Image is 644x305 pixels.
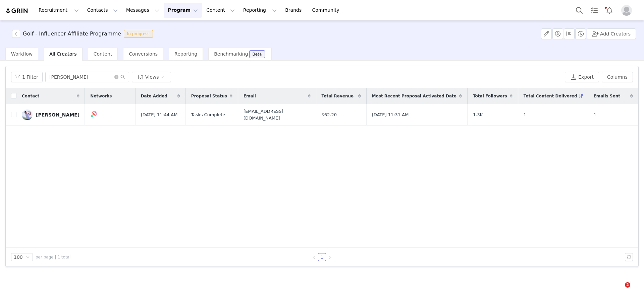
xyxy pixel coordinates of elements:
a: Tasks [587,3,602,18]
span: Date Added [141,93,167,99]
div: Beta [253,52,262,56]
span: $62.20 [322,111,337,118]
span: Most Recent Proposal Activated Date [372,93,457,99]
span: Networks [90,93,112,99]
span: Total Followers [473,93,507,99]
h3: Golf - Influencer Affiliate Programme [23,30,121,38]
li: 1 [318,253,326,261]
img: grin logo [5,8,29,14]
span: 1.3K [473,111,483,118]
i: icon: right [328,255,332,259]
span: [DATE] 11:44 AM [141,111,178,118]
i: icon: search [120,75,125,79]
a: Brands [281,3,308,18]
span: Total Content Delivered [524,93,577,99]
span: Workflow [11,51,33,57]
button: Export [565,72,599,82]
button: Reporting [239,3,281,18]
button: Views [132,72,171,82]
span: Emails Sent [594,93,620,99]
img: placeholder-profile.jpg [621,5,632,16]
div: [PERSON_NAME] [36,112,79,118]
button: 1 Filter [11,72,43,82]
span: Conversions [129,51,158,57]
button: Recruitment [35,3,83,18]
button: Messages [122,3,163,18]
button: Add Creators [587,28,636,39]
button: Columns [602,72,633,82]
span: per page | 1 total [36,254,70,260]
iframe: Intercom live chat [611,282,627,298]
i: icon: down [26,255,30,260]
span: Email [244,93,256,99]
button: Notifications [602,3,617,18]
span: Proposal Status [191,93,227,99]
i: icon: close-circle [114,75,118,79]
span: 2 [625,282,630,288]
span: Benchmarking [214,51,248,57]
li: Previous Page [310,253,318,261]
li: Next Page [326,253,334,261]
button: Program [164,3,202,18]
div: 100 [14,253,23,261]
input: Search... [45,72,129,82]
img: instagram.svg [92,111,97,117]
a: [PERSON_NAME] [22,109,79,120]
span: [DATE] 11:31 AM [372,111,409,118]
span: [EMAIL_ADDRESS][DOMAIN_NAME] [244,108,311,121]
span: Contact [22,93,39,99]
i: icon: left [312,255,316,259]
span: [object Object] [12,30,156,38]
button: Contacts [83,3,122,18]
span: All Creators [49,51,76,57]
img: 2261e481-68eb-4453-9b00-9f7a026fc6c8.jpg [22,109,33,120]
span: 1 [524,111,526,118]
a: Community [308,3,346,18]
a: 1 [318,253,326,261]
span: Reporting [174,51,197,57]
button: Profile [617,5,639,16]
span: Tasks Complete [191,111,225,118]
button: Search [572,3,587,18]
span: Total Revenue [322,93,354,99]
span: Content [94,51,112,57]
span: In progress [124,30,153,38]
button: Content [202,3,239,18]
